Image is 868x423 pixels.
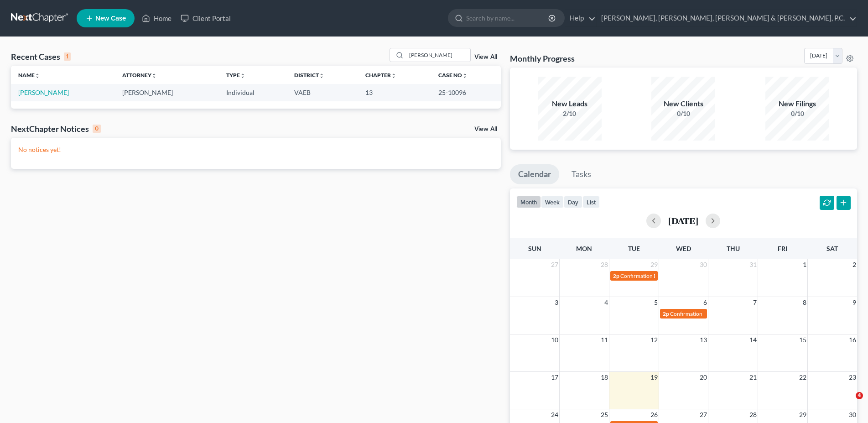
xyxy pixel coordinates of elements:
span: 16 [848,334,857,345]
i: unfold_more [391,73,396,78]
button: week [541,196,564,208]
span: Tue [628,245,640,252]
span: 8 [802,297,807,308]
span: 2 [852,259,857,270]
div: 0 [93,125,101,133]
a: [PERSON_NAME] [18,89,69,96]
div: New Filings [765,99,829,109]
a: Typeunfold_more [226,72,245,78]
div: New Clients [651,99,715,109]
iframe: Intercom live chat [837,392,859,414]
span: 29 [650,259,659,270]
span: 5 [653,297,659,308]
span: Wed [676,245,691,252]
div: Recent Cases [11,51,71,62]
span: 30 [848,409,857,420]
div: 2/10 [538,109,602,118]
a: [PERSON_NAME], [PERSON_NAME], [PERSON_NAME] & [PERSON_NAME], P.C. [597,10,857,26]
span: 18 [600,372,609,383]
a: Attorneyunfold_more [122,72,157,78]
span: 24 [550,409,559,420]
button: day [564,196,582,208]
a: Chapterunfold_more [365,72,396,78]
td: [PERSON_NAME] [115,84,219,101]
span: 4 [856,392,863,399]
button: month [516,196,541,208]
span: Sun [528,245,541,252]
span: 10 [550,334,559,345]
span: 12 [650,334,659,345]
span: 13 [699,334,708,345]
input: Search by name... [466,10,550,26]
i: unfold_more [462,73,468,78]
div: 0/10 [765,109,829,118]
span: 29 [798,409,807,420]
td: 25-10096 [431,84,501,101]
span: 25 [600,409,609,420]
span: 23 [848,372,857,383]
span: 6 [702,297,708,308]
a: Help [565,10,596,26]
span: 20 [699,372,708,383]
span: 28 [748,409,758,420]
span: 22 [798,372,807,383]
button: list [582,196,600,208]
h3: Monthly Progress [510,53,575,64]
i: unfold_more [240,73,245,78]
span: 27 [699,409,708,420]
a: View All [474,126,497,132]
i: unfold_more [35,73,40,78]
span: 31 [748,259,758,270]
span: 26 [650,409,659,420]
a: Tasks [563,164,599,184]
span: 9 [852,297,857,308]
input: Search by name... [406,48,470,62]
span: 14 [748,334,758,345]
div: NextChapter Notices [11,123,101,134]
span: 2p [613,272,619,279]
span: 19 [650,372,659,383]
span: Sat [826,245,838,252]
span: 30 [699,259,708,270]
td: VAEB [287,84,358,101]
i: unfold_more [319,73,324,78]
span: 17 [550,372,559,383]
span: 28 [600,259,609,270]
a: Calendar [510,164,559,184]
span: 27 [550,259,559,270]
span: 15 [798,334,807,345]
span: 4 [603,297,609,308]
a: Nameunfold_more [18,72,40,78]
i: unfold_more [151,73,157,78]
span: Confirmation Date for [PERSON_NAME] [620,272,717,279]
span: 3 [554,297,559,308]
span: 11 [600,334,609,345]
div: 1 [64,52,71,61]
span: Confirmation Date for [PERSON_NAME] [670,310,767,317]
td: Individual [219,84,287,101]
span: Fri [778,245,787,252]
div: New Leads [538,99,602,109]
td: 13 [358,84,431,101]
div: 0/10 [651,109,715,118]
a: Client Portal [176,10,235,26]
span: 7 [752,297,758,308]
span: 2p [663,310,669,317]
a: Case Nounfold_more [438,72,468,78]
span: Mon [576,245,592,252]
span: Thu [727,245,740,252]
span: 21 [748,372,758,383]
span: New Case [95,15,126,22]
h2: [DATE] [668,216,698,225]
a: View All [474,54,497,60]
a: Districtunfold_more [294,72,324,78]
p: No notices yet! [18,145,494,154]
span: 1 [802,259,807,270]
a: Home [137,10,176,26]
